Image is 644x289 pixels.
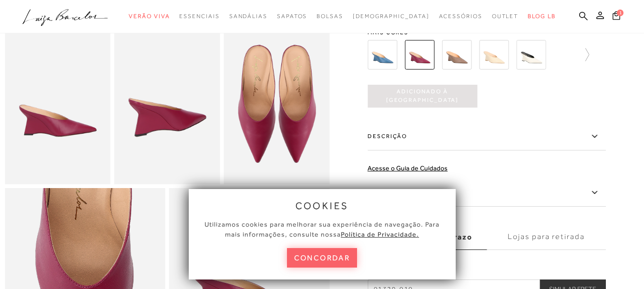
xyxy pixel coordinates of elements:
[516,40,546,70] img: SCARPIN MULE WEDGE OFF WHITE
[129,8,170,25] a: noSubCategoriesText
[114,26,220,185] img: image
[528,8,555,25] a: BLOG LB
[528,13,555,20] span: BLOG LB
[610,10,623,23] button: 1
[492,8,519,25] a: noSubCategoriesText
[368,179,606,207] label: Características
[492,13,519,20] span: Outlet
[353,8,429,25] a: noSubCategoriesText
[296,200,349,211] span: cookies
[317,8,343,25] a: noSubCategoriesText
[487,224,606,250] label: Lojas para retirada
[277,13,307,20] span: Sapatos
[368,85,477,108] button: Adicionado à [GEOGRAPHIC_DATA]
[442,40,471,70] img: SCARPIN MULE WEDGE EM COURO CINZA DUMBO
[439,8,482,25] a: noSubCategoriesText
[368,164,448,172] a: Acesse o Guia de Cuidados
[229,8,267,25] a: noSubCategoriesText
[368,40,397,70] img: SCARPIN MULE COM SALTO ANABELA EM EM COURO AZUL DENIM
[179,13,219,20] span: Essenciais
[287,248,358,268] button: concordar
[229,13,267,20] span: Sandálias
[368,88,477,104] span: Adicionado à [GEOGRAPHIC_DATA]
[224,26,329,185] img: image
[405,40,434,70] img: SCARPIN MULE WEDGE EM COURO AMEIXA
[5,26,111,185] img: image
[204,220,440,238] span: Utilizamos cookies para melhorar sua experiência de navegação. Para mais informações, consulte nossa
[479,40,509,70] img: SCARPIN MULE WEDGE EM COURO NATA
[353,13,429,20] span: [DEMOGRAPHIC_DATA]
[129,13,170,20] span: Verão Viva
[368,30,606,35] span: Mais cores
[179,8,219,25] a: noSubCategoriesText
[617,10,624,16] span: 1
[277,8,307,25] a: noSubCategoriesText
[317,13,343,20] span: Bolsas
[368,123,606,150] label: Descrição
[439,13,482,20] span: Acessórios
[341,230,419,238] a: Política de Privacidade.
[368,264,606,277] label: CEP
